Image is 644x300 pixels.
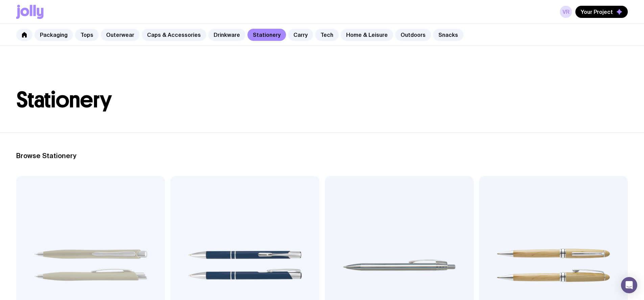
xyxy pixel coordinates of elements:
a: Tech [315,29,339,41]
a: Drinkware [208,29,245,41]
a: Stationery [247,29,286,41]
a: Tops [75,29,99,41]
a: Outdoors [395,29,431,41]
span: Your Project [581,8,613,15]
a: Home & Leisure [341,29,393,41]
a: Snacks [433,29,463,41]
a: Packaging [34,29,73,41]
h2: Browse Stationery [16,152,628,160]
a: VR [560,6,572,18]
button: Your Project [575,6,628,18]
a: Outerwear [101,29,140,41]
h1: Stationery [16,89,628,111]
a: Caps & Accessories [142,29,206,41]
a: Carry [288,29,313,41]
div: Open Intercom Messenger [621,277,637,293]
